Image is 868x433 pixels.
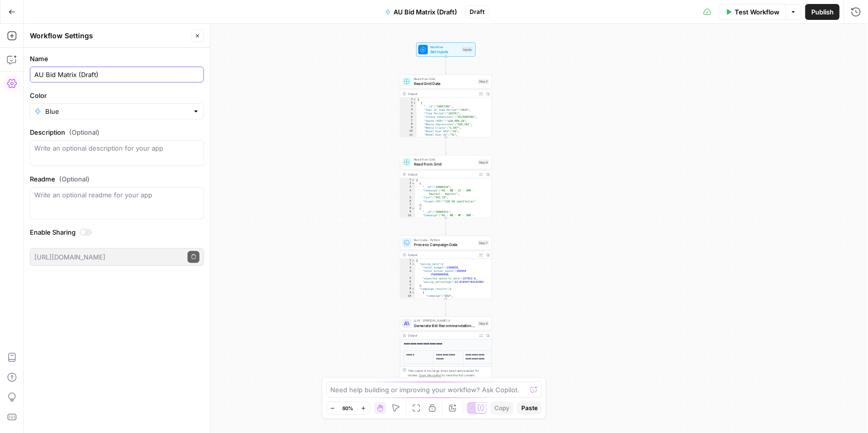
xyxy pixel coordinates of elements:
div: Inputs [462,47,473,52]
div: Read from GridRead from GridStep 6Output[ { "__id":"10060310", "Campaign":"AU - NB - LF - SMB - P... [400,155,492,218]
div: 10 [400,214,415,221]
span: LLM · [PERSON_NAME] 4 [414,318,476,323]
span: Toggle code folding, rows 1 through 170 [411,259,415,262]
span: Copy the output [419,373,441,377]
span: Generate Bid Recommendations Analysis [414,323,476,329]
div: 3 [400,185,415,189]
g: Edge from step_2 to step_6 [445,141,447,154]
div: 4 [400,189,415,196]
div: 1 [400,259,415,262]
div: Output [408,253,476,258]
span: Test Workflow [735,7,779,17]
span: Workflow [430,45,460,50]
div: 7 [400,284,415,287]
span: Toggle code folding, rows 2 through 7 [411,182,415,185]
div: Step 7 [478,240,489,246]
span: Read from Grid [414,157,476,162]
span: 60% [343,404,354,412]
div: 11 [400,298,415,301]
div: 9 [400,210,415,214]
span: Toggle code folding, rows 1 through 230 [411,178,415,181]
div: 3 [400,266,415,269]
label: Description [30,127,204,137]
button: Publish [805,4,840,20]
div: 3 [400,105,417,108]
span: Toggle code folding, rows 8 through 169 [411,287,415,291]
div: 4 [400,269,415,276]
button: Paste [517,402,542,415]
span: Paste [521,404,538,413]
div: 8 [400,122,417,126]
div: Output [408,333,476,338]
button: Test Workflow [719,4,785,20]
div: Step 6 [478,160,489,165]
span: Toggle code folding, rows 2 through 7 [411,262,415,266]
div: 9 [400,126,417,130]
span: Toggle code folding, rows 9 through 18 [411,291,415,294]
div: This output is too large & has been abbreviated for review. to view the full content. [408,368,489,378]
div: Output [408,172,476,177]
span: Run Code · Python [414,238,476,243]
span: Read from Grid [414,77,476,82]
button: AU Bid Matrix (Draft) [379,4,464,20]
label: Name [30,54,204,64]
g: Edge from start to step_2 [445,60,447,74]
input: Untitled [34,70,199,80]
div: Step 2 [478,79,489,85]
label: Color [30,90,204,100]
label: Enable Sharing [30,227,204,237]
div: Output [408,91,476,96]
span: (Optional) [69,127,99,137]
div: 2 [400,262,415,266]
span: Toggle code folding, rows 8 through 13 [411,207,415,210]
div: 2 [400,182,415,185]
div: 12 [400,137,417,140]
div: 7 [400,203,415,207]
div: Step 8 [478,321,489,326]
span: Read Grid Data [414,81,476,87]
div: 5 [400,276,415,280]
div: 8 [400,287,415,291]
div: 11 [400,133,417,137]
div: 1 [400,97,417,101]
div: 5 [400,196,415,199]
span: Publish [811,7,834,17]
label: Readme [30,174,204,184]
div: Read from GridRead Grid DataStep 2Output[ { "__id":"10057381", "Year of Time Period":"2025", "Tim... [400,75,492,137]
div: 6 [400,280,415,284]
div: 7 [400,119,417,122]
span: Toggle code folding, rows 2 through 18 [413,101,416,104]
div: 9 [400,291,415,294]
span: Draft [470,7,485,16]
div: 4 [400,108,417,112]
span: Toggle code folding, rows 1 through 1702 [413,97,416,101]
span: Process Campaign Data [414,242,476,248]
span: Set Inputs [430,49,460,55]
button: Copy [490,402,513,415]
div: 6 [400,199,415,203]
span: AU Bid Matrix (Draft) [394,7,458,17]
span: Copy [494,404,509,413]
div: Run Code · PythonProcess Campaign DataStep 7Output{ "pacing_data":{ "total_budget":2368839, "tota... [400,236,492,298]
div: 8 [400,207,415,210]
input: Blue [45,106,189,116]
div: 2 [400,101,417,104]
g: Edge from step_6 to step_7 [445,222,447,235]
span: Read from Grid [414,161,476,167]
div: 1 [400,178,415,181]
div: 10 [400,130,417,133]
div: Workflow Settings [30,31,188,41]
div: 10 [400,294,415,298]
div: 6 [400,115,417,119]
span: (Optional) [59,174,90,184]
g: Edge from step_7 to step_8 [445,302,447,315]
div: WorkflowSet InputsInputs [400,42,492,57]
div: 5 [400,112,417,115]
